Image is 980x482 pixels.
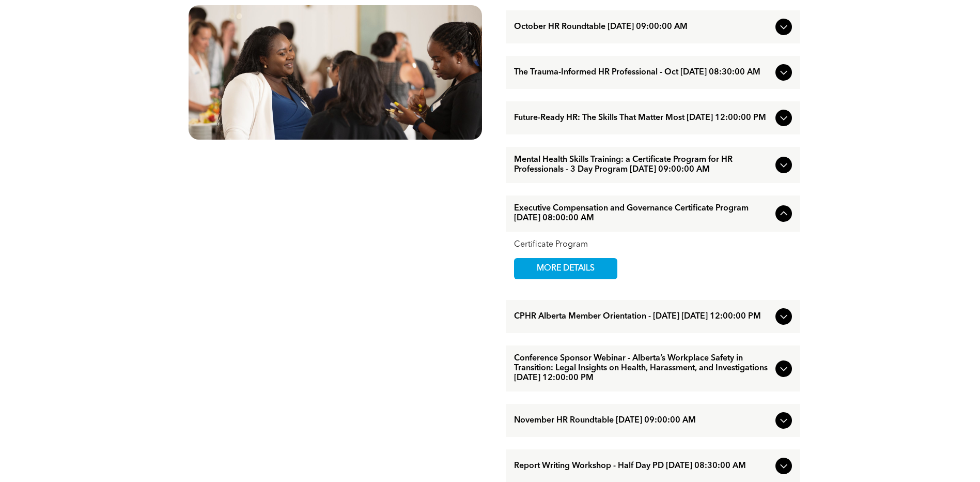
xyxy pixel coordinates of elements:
a: MORE DETAILS [514,258,617,279]
span: Executive Compensation and Governance Certificate Program [DATE] 08:00:00 AM [514,204,771,223]
span: Conference Sponsor Webinar - Alberta’s Workplace Safety in Transition: Legal Insights on Health, ... [514,354,771,383]
span: CPHR Alberta Member Orientation - [DATE] [DATE] 12:00:00 PM [514,312,771,322]
span: Report Writing Workshop - Half Day PD [DATE] 08:30:00 AM [514,461,771,471]
span: October HR Roundtable [DATE] 09:00:00 AM [514,22,771,32]
span: The Trauma-Informed HR Professional - Oct [DATE] 08:30:00 AM [514,68,771,78]
span: November HR Roundtable [DATE] 09:00:00 AM [514,416,771,426]
div: Certificate Program [514,240,792,250]
span: Future-Ready HR: The Skills That Matter Most [DATE] 12:00:00 PM [514,113,771,123]
span: MORE DETAILS [525,259,606,279]
span: Mental Health Skills Training: a Certificate Program for HR Professionals - 3 Day Program [DATE] ... [514,155,771,175]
